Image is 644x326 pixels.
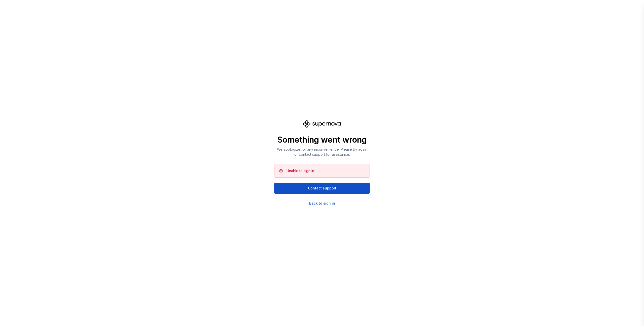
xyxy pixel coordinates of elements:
[308,186,336,191] span: Contact support
[274,183,370,194] button: Contact support
[309,201,335,206] a: Back to sign in
[274,135,370,145] p: Something went wrong
[287,168,315,173] div: Unable to sign in.
[274,147,370,157] p: We apologize for any inconvenience. Please try again or contact support for assistance.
